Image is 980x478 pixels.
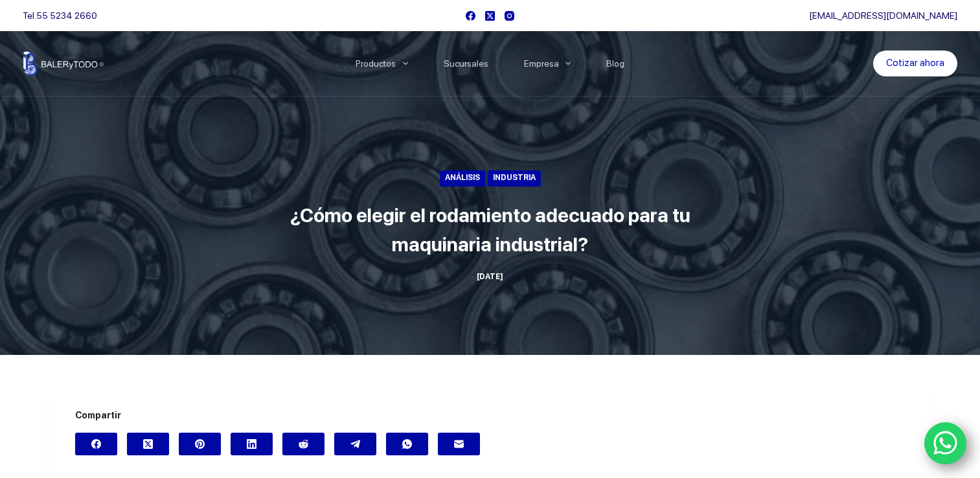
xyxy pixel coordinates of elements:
a: Facebook [466,11,475,21]
a: Instagram [505,11,514,21]
a: Industria [488,170,541,187]
a: WhatsApp [924,422,967,465]
a: Correo electrónico [438,433,480,455]
span: Compartir [75,408,906,423]
img: Balerytodo [23,51,104,76]
time: [DATE] [477,272,503,281]
a: WhatsApp [386,433,428,455]
a: Análisis [440,170,485,187]
a: Cotizar ahora [873,51,957,76]
a: Pinterest [179,433,221,455]
a: Telegram [334,433,376,455]
a: X (Twitter) [127,433,169,455]
a: 55 5234 2660 [36,10,97,21]
a: Reddit [282,433,325,455]
a: Facebook [75,433,117,455]
h1: ¿Cómo elegir el rodamiento adecuado para tu maquinaria industrial? [247,201,733,259]
a: X (Twitter) [485,11,495,21]
a: [EMAIL_ADDRESS][DOMAIN_NAME] [809,10,957,21]
span: Tel. [23,10,97,21]
a: LinkedIn [231,433,273,455]
nav: Menu Principal [337,31,643,96]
